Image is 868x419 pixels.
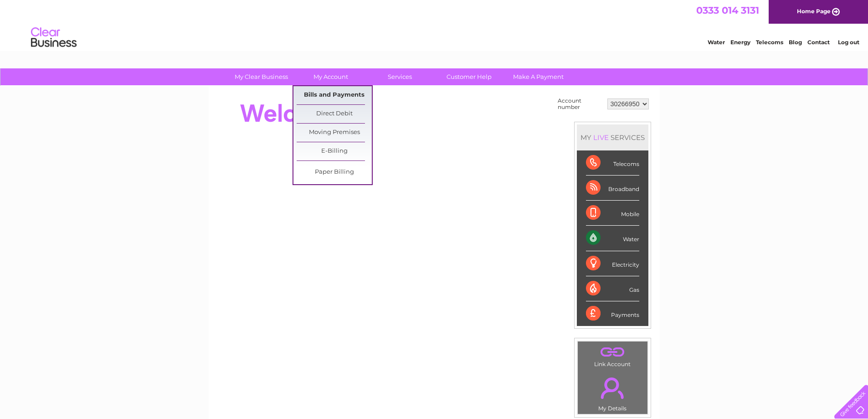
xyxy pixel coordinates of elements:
[580,344,645,360] a: .
[580,372,645,404] a: .
[586,301,639,326] div: Payments
[297,163,372,181] a: Paper Billing
[730,39,750,46] a: Energy
[789,39,802,46] a: Blog
[555,95,605,113] td: Account number
[586,176,639,201] div: Broadband
[708,39,725,46] a: Water
[293,68,368,85] a: My Account
[297,105,372,123] a: Direct Debit
[297,86,372,104] a: Bills and Payments
[577,370,648,414] td: My Details
[297,142,372,160] a: E-Billing
[586,251,639,276] div: Electricity
[586,226,639,251] div: Water
[586,150,639,176] div: Telecoms
[756,39,783,46] a: Telecoms
[31,24,77,52] img: logo.png
[577,341,648,370] td: Link Account
[586,201,639,226] div: Mobile
[219,5,650,44] div: Clear Business is a trading name of Verastar Limited (registered in [GEOGRAPHIC_DATA] No. 3667643...
[362,68,437,85] a: Services
[696,5,759,16] a: 0333 014 3131
[501,68,576,85] a: Make A Payment
[224,68,299,85] a: My Clear Business
[431,68,507,85] a: Customer Help
[577,124,648,150] div: MY SERVICES
[591,133,611,142] div: LIVE
[586,276,639,301] div: Gas
[297,124,372,142] a: Moving Premises
[838,39,859,46] a: Log out
[807,39,830,46] a: Contact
